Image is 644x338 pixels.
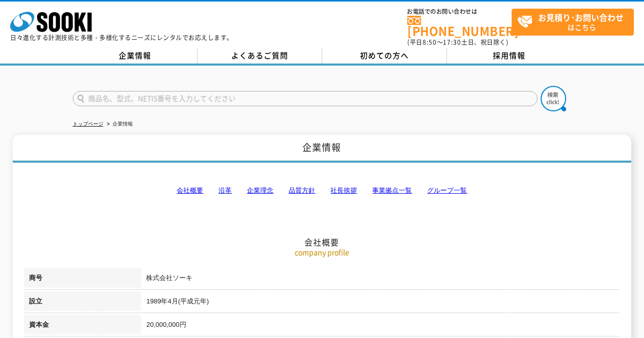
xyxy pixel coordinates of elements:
[198,48,322,64] a: よくあるご質問
[141,291,620,315] td: 1989年4月(平成元年)
[423,38,437,47] span: 8:50
[105,119,133,130] li: 企業情報
[10,35,233,41] p: 日々進化する計測技術と多種・多様化するニーズにレンタルでお応えします。
[13,135,631,163] h1: 企業情報
[24,247,620,258] p: company profile
[141,315,620,338] td: 20,000,000円
[538,11,624,23] strong: お見積り･お問い合わせ
[443,38,461,47] span: 17:30
[541,86,566,111] img: btn_search.png
[177,187,203,194] a: 会社概要
[247,187,273,194] a: 企業理念
[73,91,538,106] input: 商品名、型式、NETIS番号を入力してください
[322,48,447,64] a: 初めての方へ
[447,48,572,64] a: 採用情報
[289,187,315,194] a: 品質方針
[407,9,512,15] span: お電話でのお問い合わせは
[24,291,141,315] th: 設立
[73,48,198,64] a: 企業情報
[407,38,508,47] span: (平日 ～ 土日、祝日除く)
[24,315,141,338] th: 資本金
[372,187,412,194] a: 事業拠点一覧
[427,187,467,194] a: グループ一覧
[360,50,409,61] span: 初めての方へ
[141,268,620,291] td: 株式会社ソーキ
[73,121,103,127] a: トップページ
[24,135,620,248] h2: 会社概要
[218,187,232,194] a: 沿革
[512,9,634,36] a: お見積り･お問い合わせはこちら
[24,268,141,291] th: 商号
[517,9,633,35] span: はこちら
[330,187,357,194] a: 社長挨拶
[407,16,512,37] a: [PHONE_NUMBER]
